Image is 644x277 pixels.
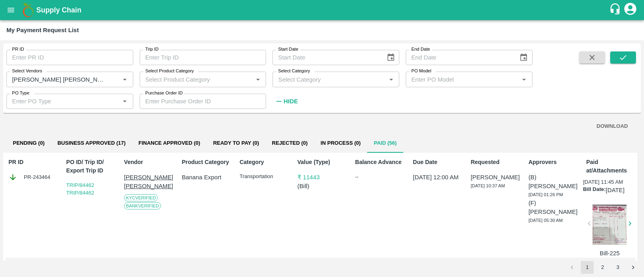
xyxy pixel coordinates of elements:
div: [DATE] 11:45 AM [583,178,635,258]
p: (F) [PERSON_NAME] [528,199,578,217]
span: [DATE] 10:37 AM [471,183,505,188]
div: -- [355,173,404,181]
button: Choose date [383,50,398,65]
button: Open [386,74,396,84]
button: Ready To Pay (0) [206,133,265,153]
p: Banana Export [182,173,231,182]
button: Open [120,96,130,107]
button: Open [253,74,263,84]
input: Select Vendor [9,74,107,84]
button: Paid (56) [367,133,403,153]
label: Select Category [278,68,310,74]
button: Go to page 2 [596,261,609,274]
button: Business Approved (17) [51,133,132,153]
p: ( Bill ) [297,182,347,191]
p: [DATE] 12:00 AM [413,173,462,182]
span: [DATE] 01:26 PM [528,192,563,197]
button: Finance Approved (0) [132,133,206,153]
b: Supply Chain [36,6,81,14]
p: Bill Date: [583,186,605,195]
p: [PERSON_NAME] [471,173,520,182]
button: Go to page 3 [611,261,624,274]
p: Transportation [239,173,289,181]
label: End Date [411,46,430,53]
p: PR ID [8,158,58,166]
nav: pagination navigation [564,261,641,274]
p: Paid at/Attachments [586,158,635,175]
a: TRIP/84462 TRIP/84462 [66,182,94,196]
input: Enter Purchase Order ID [140,94,266,109]
input: Enter PO Type [9,96,118,107]
button: open drawer [2,1,20,19]
button: Go to next page [627,261,640,274]
span: Bank Verified [124,202,161,209]
input: Select Product Category [142,74,251,84]
button: Open [519,74,529,84]
button: DOWNLOAD [593,119,631,133]
span: KYC Verified [124,194,158,201]
label: Start Date [278,46,298,53]
img: logo [20,2,36,18]
strong: Hide [284,98,298,105]
p: PO ID/ Trip ID/ Export Trip ID [66,158,116,175]
label: Purchase Order ID [145,90,183,96]
div: My Payment Request List [6,25,79,35]
input: End Date [406,50,513,65]
input: Enter Trip ID [140,50,266,65]
button: Hide [272,94,300,108]
p: Approvers [528,158,578,166]
button: Rejected (0) [266,133,314,153]
input: Enter PR ID [6,50,133,65]
button: Open [120,74,130,84]
input: Start Date [272,50,380,65]
p: [PERSON_NAME] [PERSON_NAME] [124,173,173,191]
p: Balance Advance [355,158,404,166]
a: Supply Chain [36,4,609,16]
label: PO Type [12,90,29,96]
input: Enter PO Model [408,74,517,84]
p: ₹ 11443 [297,173,347,182]
p: Vendor [124,158,173,166]
p: (B) [PERSON_NAME] [528,173,578,191]
label: Select Vendors [12,68,42,74]
p: Value (Type) [297,158,347,166]
p: Bill-225 [592,249,627,258]
p: Requested [471,158,520,166]
div: account of current user [623,2,638,18]
label: PR ID [12,46,24,53]
button: Choose date [516,50,531,65]
p: Category [239,158,289,166]
label: Trip ID [145,46,159,53]
button: page 1 [581,261,594,274]
span: [DATE] 05:30 AM [528,218,563,223]
p: [DATE] [606,186,625,195]
div: PR-243464 [8,173,58,182]
p: Product Category [182,158,231,166]
label: Select Product Category [145,68,194,74]
button: In Process (0) [314,133,367,153]
p: Due Date [413,158,462,166]
div: customer-support [609,3,623,17]
button: Pending (0) [6,133,51,153]
label: PO Model [411,68,431,74]
input: Select Category [275,74,384,84]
